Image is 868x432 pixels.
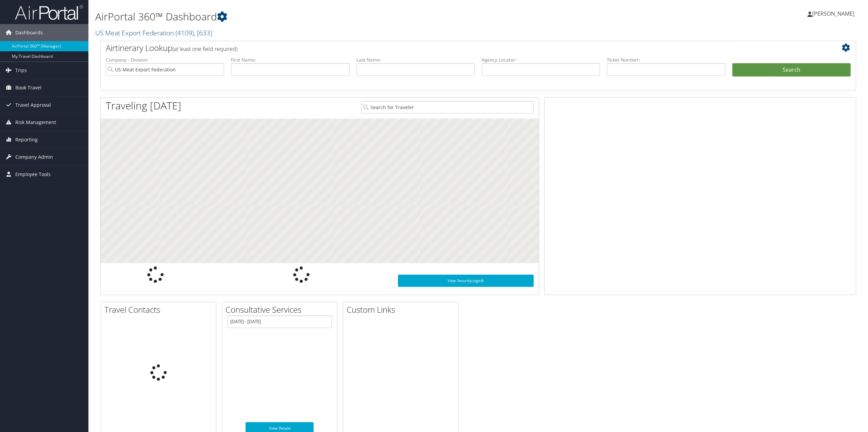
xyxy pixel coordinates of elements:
h1: Traveling [DATE] [106,99,181,113]
a: [PERSON_NAME] [807,3,861,24]
span: Travel Approval [15,97,51,114]
span: Reporting [15,131,38,148]
span: (at least one field required) [172,45,237,53]
h2: Custom Links [347,304,458,315]
span: Trips [15,62,27,79]
span: , [ 633 ] [194,28,212,37]
h2: Consultative Services [226,304,337,315]
button: Search [732,63,851,77]
input: Search for Traveler [361,101,534,114]
img: airportal-logo.png [15,4,83,20]
h2: Travel Contacts [104,304,216,315]
span: ( 4109 ) [176,28,194,37]
label: Agency Locator: [482,56,600,63]
a: View SecurityLogic® [398,275,534,287]
span: [PERSON_NAME] [812,10,854,17]
span: Employee Tools [15,166,51,183]
label: First Name: [231,56,349,63]
h1: AirPortal 360™ Dashboard [95,10,606,24]
span: Book Travel [15,79,41,96]
label: Last Name: [356,56,475,63]
span: Risk Management [15,114,56,131]
span: Dashboards [15,24,43,41]
h2: Airtinerary Lookup [106,42,788,54]
span: Company Admin [15,149,53,166]
a: US Meat Export Federation [95,28,212,37]
label: Ticket Number: [607,56,725,63]
label: Company - Division: [106,56,224,63]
